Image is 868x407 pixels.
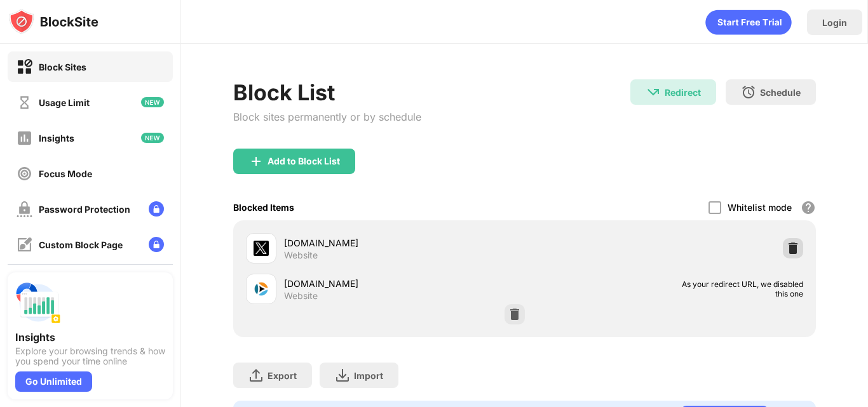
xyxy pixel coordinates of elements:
img: time-usage-off.svg [17,95,32,110]
img: lock-menu.svg [149,201,164,217]
div: Block sites permanently or by schedule [233,110,421,123]
div: Focus Mode [39,168,92,179]
img: logo-blocksite.svg [9,9,98,34]
img: focus-off.svg [17,166,32,182]
img: insights-off.svg [17,130,32,146]
div: Explore your browsing trends & how you spend your time online [15,346,165,366]
div: Usage Limit [39,97,90,108]
span: As your redirect URL, we disabled this one [672,279,803,298]
div: [DOMAIN_NAME] [284,277,525,290]
div: Login [822,17,847,28]
div: Block Sites [39,62,86,72]
div: Insights [15,331,165,344]
div: Add to Block List [268,156,340,166]
div: Export [268,370,297,381]
div: [DOMAIN_NAME] [284,236,525,250]
img: new-icon.svg [141,133,164,143]
div: Password Protection [39,204,130,215]
div: Website [284,290,318,302]
div: Custom Block Page [39,239,123,250]
img: lock-menu.svg [149,237,164,252]
div: Go Unlimited [15,371,92,392]
div: Whitelist mode [728,202,792,213]
div: Redirect [665,87,701,98]
div: Block List [233,79,421,105]
img: password-protection-off.svg [17,201,32,217]
div: Insights [39,133,74,143]
img: customize-block-page-off.svg [17,237,32,253]
div: animation [705,10,792,35]
img: block-on.svg [17,59,32,75]
img: push-insights.svg [15,280,61,326]
div: Import [354,370,383,381]
div: Schedule [760,87,801,98]
img: favicons [254,241,269,256]
div: Website [284,250,318,261]
img: new-icon.svg [141,97,164,107]
img: favicons [254,281,269,297]
div: Blocked Items [233,202,294,213]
